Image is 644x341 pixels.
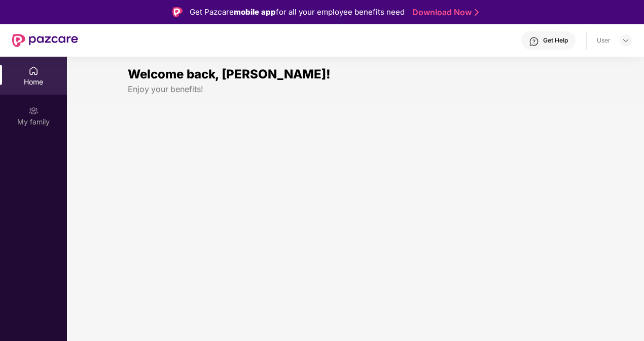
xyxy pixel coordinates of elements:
[234,7,276,17] strong: mobile app
[128,84,583,95] div: Enjoy your benefits!
[622,36,630,45] img: svg+xml;base64,PHN2ZyBpZD0iRHJvcGRvd24tMzJ4MzIiIHhtbG5zPSJodHRwOi8vd3d3LnczLm9yZy8yMDAwL3N2ZyIgd2...
[597,36,611,45] div: User
[190,6,405,18] div: Get Pazcare for all your employee benefits need
[529,36,539,47] img: svg+xml;base64,PHN2ZyBpZD0iSGVscC0zMngzMiIgeG1sbnM9Imh0dHA6Ly93d3cudzMub3JnLzIwMDAvc3ZnIiB3aWR0aD...
[28,106,39,116] img: svg+xml;base64,PHN2ZyB3aWR0aD0iMjAiIGhlaWdodD0iMjAiIHZpZXdCb3g9IjAgMCAyMCAyMCIgZmlsbD0ibm9uZSIgeG...
[12,34,78,47] img: New Pazcare Logo
[543,36,568,45] div: Get Help
[172,7,183,17] img: Logo
[128,67,331,81] span: Welcome back, [PERSON_NAME]!
[28,66,39,76] img: svg+xml;base64,PHN2ZyBpZD0iSG9tZSIgeG1sbnM9Imh0dHA6Ly93d3cudzMub3JnLzIwMDAvc3ZnIiB3aWR0aD0iMjAiIG...
[412,7,476,18] a: Download Now
[475,7,479,18] img: Stroke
